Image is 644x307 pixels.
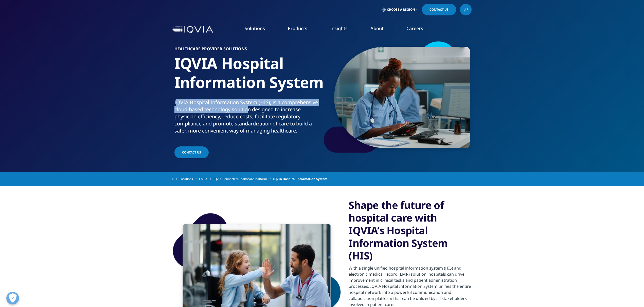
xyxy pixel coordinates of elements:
a: Products [288,25,307,31]
nav: Primary [215,18,472,41]
img: 2487_african-american-nurse-holding-digital-tablet-for-checkup-visit-in-doctors-office.jpg [334,47,470,148]
a: Insights [330,25,348,31]
span: Choose a Region [387,8,415,12]
a: About [370,25,384,31]
a: EMEA [199,174,213,184]
h6: HEALTHCARE PROVIDER SOLUTIONS [174,47,320,54]
p: IQVIA Hospital Information System (HIS), is a comprehensive cloud-based technology solution desig... [174,99,320,137]
h1: IQVIA Hospital Information System [174,54,320,99]
span: CONTACT US [182,150,201,155]
a: CONTACT US [174,146,209,158]
span: IQVIA Hospital Information System [273,174,327,184]
a: Careers [406,25,423,31]
a: Solutions [245,25,265,31]
a: Locations [180,174,199,184]
button: Open Preferences [6,292,19,304]
span: Contact Us [430,8,449,11]
h3: Shape the future of hospital care with IQVIA’s Hospital Information System (HIS) [349,199,472,262]
a: IQVIA Connected Healthcare Platform [213,174,273,184]
img: IQVIA Healthcare Information Technology and Pharma Clinical Research Company [172,26,213,33]
a: Contact Us [422,4,456,15]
